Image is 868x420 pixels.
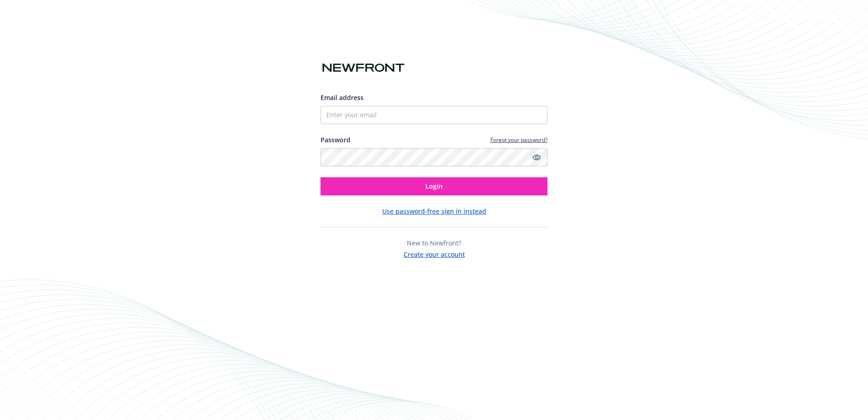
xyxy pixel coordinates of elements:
[321,106,547,124] input: Enter your email
[425,182,443,190] span: Login
[382,206,486,216] button: Use password-free sign in instead
[531,152,542,163] a: Show password
[321,60,406,76] img: Newfront logo
[490,136,547,144] a: Forgot your password?
[321,148,547,166] input: Enter your password
[404,248,465,259] button: Create your account
[321,135,350,145] label: Password
[407,239,461,247] span: New to Newfront?
[321,177,547,195] button: Login
[321,93,364,102] span: Email address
